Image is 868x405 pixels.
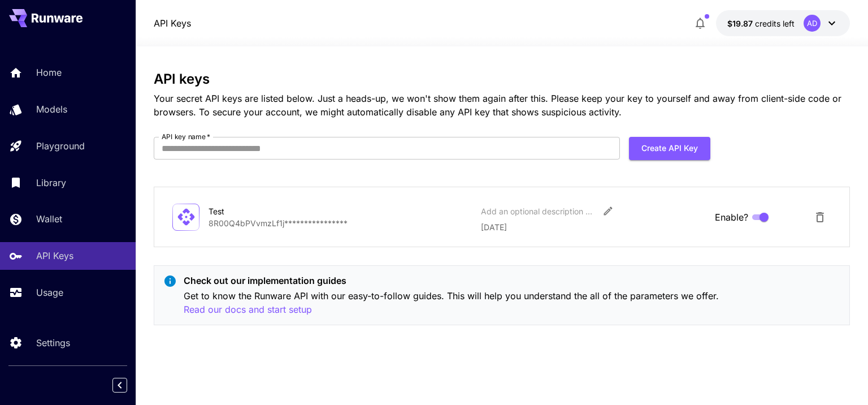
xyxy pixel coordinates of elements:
[481,221,705,233] p: [DATE]
[629,137,710,160] button: Create API Key
[184,289,840,317] p: Get to know the Runware API with our easy-to-follow guides. This will help you understand the all...
[154,16,191,30] a: API Keys
[598,201,618,221] button: Edit
[716,10,850,36] button: $19.8701AD
[36,66,62,79] p: Home
[36,212,62,226] p: Wallet
[481,205,594,217] div: Add an optional description or comment
[36,249,73,262] p: API Keys
[36,139,85,153] p: Playground
[184,274,840,287] p: Check out our implementation guides
[809,206,831,229] button: Delete API Key
[112,378,127,393] button: Collapse sidebar
[727,18,795,29] div: $19.8701
[36,176,66,189] p: Library
[184,303,312,317] button: Read our docs and start setup
[804,15,821,32] div: AD
[154,92,849,119] p: Your secret API keys are listed below. Just a heads-up, we won't show them again after this. Plea...
[36,286,63,299] p: Usage
[154,16,191,30] nav: breadcrumb
[121,375,136,395] div: Collapse sidebar
[36,102,67,116] p: Models
[755,19,795,28] span: credits left
[154,71,849,87] h3: API keys
[727,19,755,28] span: $19.87
[36,336,70,350] p: Settings
[715,210,748,224] span: Enable?
[162,132,210,141] label: API key name
[209,205,322,217] div: Test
